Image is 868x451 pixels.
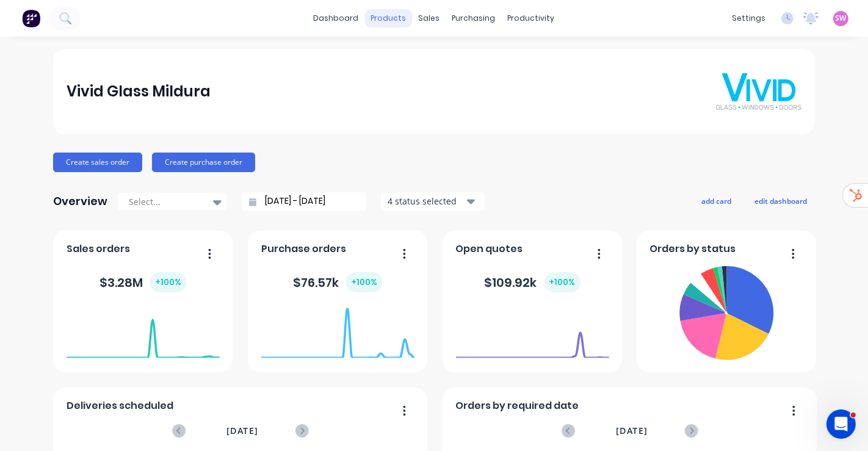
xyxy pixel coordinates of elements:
[226,424,258,438] span: [DATE]
[67,242,130,256] span: Sales orders
[53,153,142,172] button: Create sales order
[747,193,815,209] button: edit dashboard
[726,9,772,27] div: settings
[365,9,413,27] div: products
[261,242,346,256] span: Purchase orders
[650,242,736,256] span: Orders by status
[485,272,580,292] div: $ 109.92k
[53,189,107,214] div: Overview
[22,9,40,27] img: Factory
[67,79,211,104] div: Vivid Glass Mildura
[308,9,365,27] a: dashboard
[446,9,502,27] div: purchasing
[716,73,801,110] img: Vivid Glass Mildura
[616,424,648,438] span: [DATE]
[693,193,739,209] button: add card
[826,410,856,439] iframe: Intercom live chat
[456,242,523,256] span: Open quotes
[388,195,465,207] div: 4 status selected
[544,272,580,292] div: + 100 %
[413,9,446,27] div: sales
[836,13,847,24] span: SW
[381,192,485,211] button: 4 status selected
[346,272,382,292] div: + 100 %
[152,153,255,172] button: Create purchase order
[150,272,186,292] div: + 100 %
[99,272,186,292] div: $ 3.28M
[502,9,561,27] div: productivity
[293,272,382,292] div: $ 76.57k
